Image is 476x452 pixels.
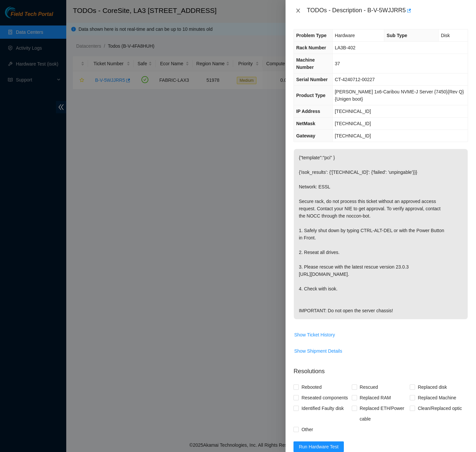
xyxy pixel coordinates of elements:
[307,5,468,16] div: TODOs - Description - B-V-5WJJRR5
[299,403,346,414] span: Identified Faulty disk
[293,362,468,376] p: Resolutions
[296,45,326,50] span: Rack Number
[299,382,324,392] span: Rebooted
[293,441,344,452] button: Run Hardware Test
[441,33,450,38] span: Disk
[335,33,355,38] span: Hardware
[296,133,315,138] span: Gateway
[335,109,371,114] span: [TECHNICAL_ID]
[335,121,371,126] span: [TECHNICAL_ID]
[415,403,464,414] span: Clean/Replaced optic
[296,77,328,82] span: Serial Number
[357,403,410,424] span: Replaced ETH/Power cable
[295,8,301,13] span: close
[357,392,394,403] span: Replaced RAM
[335,89,464,102] span: [PERSON_NAME] 1x6-Caribou NVME-J Server {7450}{Rev Q}{Unigen boot}
[293,8,303,14] button: Close
[294,347,342,355] span: Show Shipment Details
[415,382,450,392] span: Replaced disk
[387,33,407,38] span: Sub Type
[357,382,381,392] span: Rescued
[335,133,371,138] span: [TECHNICAL_ID]
[299,424,316,435] span: Other
[415,392,459,403] span: Replaced Machine
[299,392,350,403] span: Reseated components
[294,346,343,356] button: Show Shipment Details
[296,33,327,38] span: Problem Type
[335,77,375,82] span: CT-4240712-00227
[294,329,335,340] button: Show Ticket History
[335,45,355,50] span: LA3B-402
[296,57,315,70] span: Machine Number
[299,443,339,450] span: Run Hardware Test
[296,121,315,126] span: NetMask
[294,331,335,338] span: Show Ticket History
[296,109,320,114] span: IP Address
[294,149,468,319] p: {"template":"pci" } {'isok_results': {'[TECHNICAL_ID]': {'failed': 'unpingable'}}} Network: ESSL ...
[335,61,340,66] span: 37
[296,93,325,98] span: Product Type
